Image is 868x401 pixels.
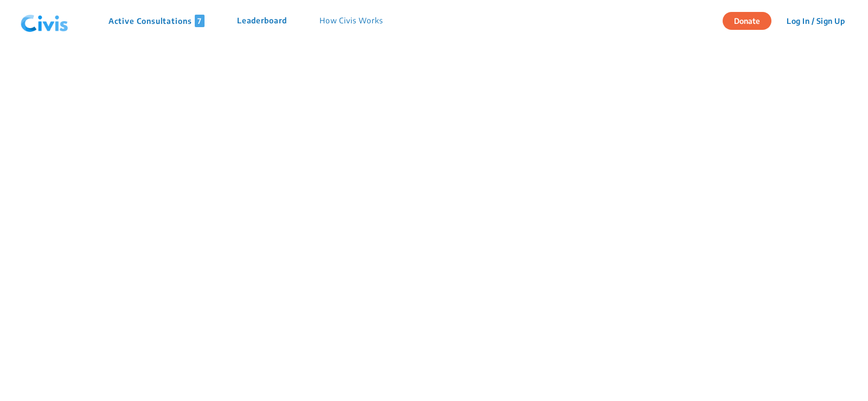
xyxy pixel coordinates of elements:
[237,15,287,27] p: Leaderboard
[320,15,383,27] p: How Civis Works
[195,15,205,27] span: 7
[16,5,73,37] img: navlogo.png
[108,15,205,27] p: Active Consultations
[723,12,771,30] button: Donate
[780,12,852,29] button: Log In / Sign Up
[723,15,780,26] a: Donate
